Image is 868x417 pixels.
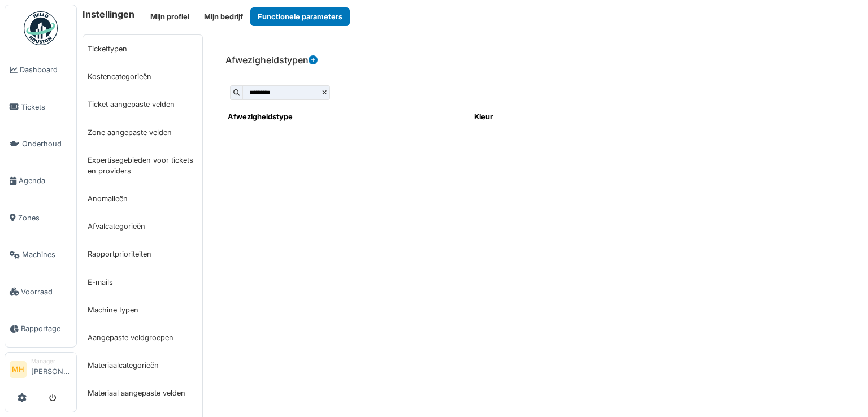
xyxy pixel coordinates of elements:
a: Tickettypen [83,35,202,63]
button: Functionele parameters [250,7,350,26]
img: Badge_color-CXgf-gQk.svg [24,11,58,45]
a: Materiaal aangepaste velden [83,379,202,407]
span: Agenda [19,175,72,186]
span: Rapportage [21,323,72,334]
a: Ticket aangepaste velden [83,90,202,118]
span: Onderhoud [22,138,72,149]
a: Dashboard [5,51,76,88]
button: Mijn profiel [143,7,197,26]
span: Machines [22,249,72,260]
a: Machines [5,236,76,273]
a: Machine typen [83,296,202,324]
span: Zones [18,212,72,223]
div: Manager [31,357,72,366]
a: Afvalcategorieën [83,212,202,240]
th: Afwezigheidstype [223,107,470,127]
span: Dashboard [20,64,72,75]
a: Kostencategorieën [83,63,202,90]
span: Voorraad [21,286,72,297]
a: Anomalieën [83,185,202,212]
a: Agenda [5,162,76,199]
a: Onderhoud [5,125,76,162]
a: Tickets [5,88,76,125]
button: Mijn bedrijf [197,7,250,26]
a: MH Manager[PERSON_NAME] [10,357,72,384]
th: Kleur [470,107,672,127]
a: Zone aangepaste velden [83,119,202,146]
span: Tickets [21,102,72,112]
a: Aangepaste veldgroepen [83,324,202,351]
li: MH [10,361,27,378]
a: Expertisegebieden voor tickets en providers [83,146,202,185]
a: Zones [5,199,76,236]
a: E-mails [83,268,202,296]
h6: Instellingen [83,9,134,20]
a: Rapportage [5,310,76,347]
a: Materiaalcategorieën [83,351,202,379]
h6: Afwezigheidstypen [225,55,318,66]
li: [PERSON_NAME] [31,357,72,381]
a: Voorraad [5,273,76,310]
a: Rapportprioriteiten [83,240,202,268]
